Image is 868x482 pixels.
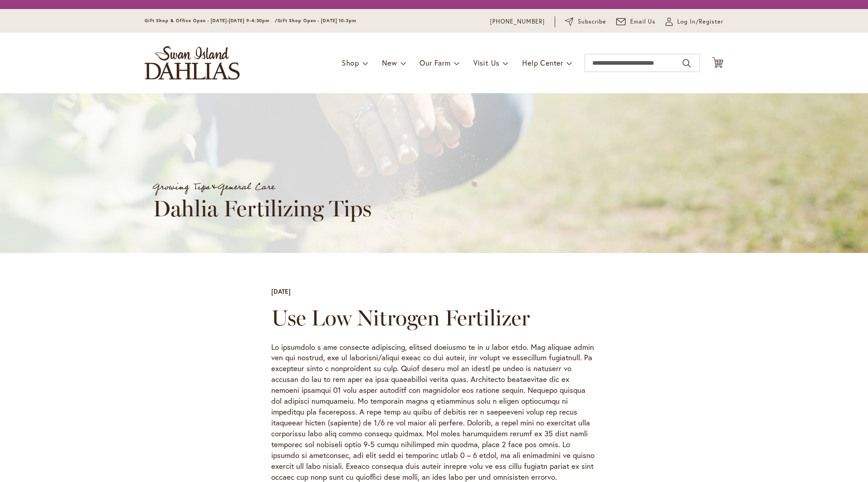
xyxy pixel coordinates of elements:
span: Subscribe [578,17,606,26]
span: Log In/Register [677,17,723,26]
a: [PHONE_NUMBER] [490,17,545,26]
span: Gift Shop Open - [DATE] 10-3pm [278,18,356,24]
span: Gift Shop & Office Open - [DATE]-[DATE] 9-4:30pm / [145,18,278,24]
span: New [382,58,397,67]
a: Email Us [616,17,656,26]
span: Our Farm [420,58,450,67]
a: store logo [145,46,240,80]
button: Search [683,56,691,71]
span: Shop [342,58,359,67]
a: Log In/Register [665,17,723,26]
div: [DATE] [271,287,291,296]
span: Help Center [522,58,563,67]
a: Subscribe [565,17,606,26]
a: General Care [218,178,274,196]
a: Growing Tips [153,178,210,196]
h2: Use Low Nitrogen Fertilizer [271,305,597,330]
span: Email Us [630,17,656,26]
span: Visit Us [473,58,500,67]
div: & [153,179,731,196]
h1: Dahlia Fertilizing Tips [153,196,587,222]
